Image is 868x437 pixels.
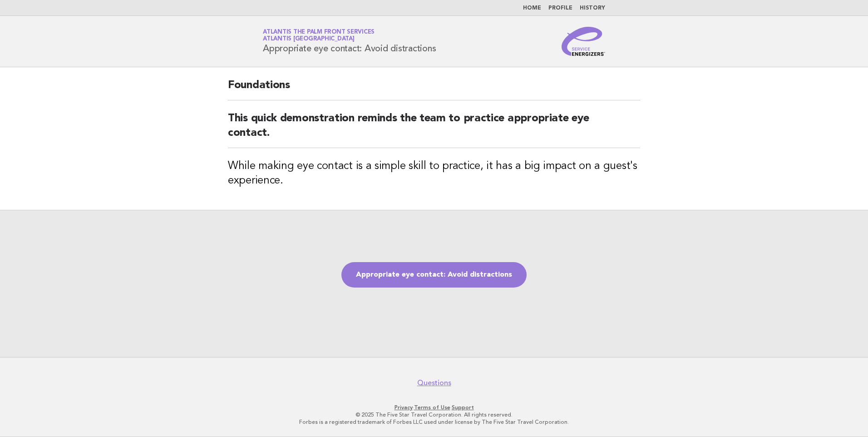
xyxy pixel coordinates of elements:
a: Appropriate eye contact: Avoid distractions [341,262,527,288]
a: Support [452,404,474,411]
h1: Appropriate eye contact: Avoid distractions [263,30,436,53]
p: © 2025 The Five Star Travel Corporation. All rights reserved. [156,411,712,418]
a: Questions [417,378,451,387]
p: · · [156,404,712,411]
h3: While making eye contact is a simple skill to practice, it has a big impact on a guest's experience. [228,159,640,188]
a: History [580,5,605,11]
p: Forbes is a registered trademark of Forbes LLC used under license by The Five Star Travel Corpora... [156,418,712,426]
span: Atlantis [GEOGRAPHIC_DATA] [263,36,355,42]
h2: This quick demonstration reminds the team to practice appropriate eye contact. [228,111,640,148]
img: Service Energizers [562,27,605,56]
a: Home [523,5,541,11]
h2: Foundations [228,78,640,100]
a: Privacy [395,404,413,411]
a: Terms of Use [414,404,450,411]
a: Profile [548,5,572,11]
a: Atlantis The Palm Front ServicesAtlantis [GEOGRAPHIC_DATA] [263,29,375,42]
